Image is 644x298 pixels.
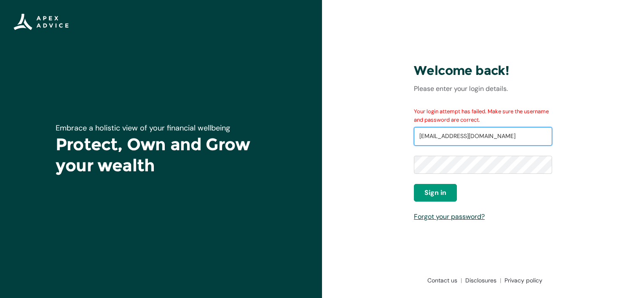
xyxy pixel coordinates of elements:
[56,134,266,176] h1: Protect, Own and Grow your wealth
[462,276,501,285] a: Disclosures
[414,212,485,221] a: Forgot your password?
[501,276,542,285] a: Privacy policy
[414,184,457,202] button: Sign in
[424,276,462,285] a: Contact us
[424,188,446,198] span: Sign in
[414,107,552,124] div: Your login attempt has failed. Make sure the username and password are correct.
[414,127,552,146] input: Username
[414,63,552,79] h3: Welcome back!
[56,123,230,133] span: Embrace a holistic view of your financial wellbeing
[13,13,69,30] img: Apex Advice Group
[414,84,552,94] p: Please enter your login details.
